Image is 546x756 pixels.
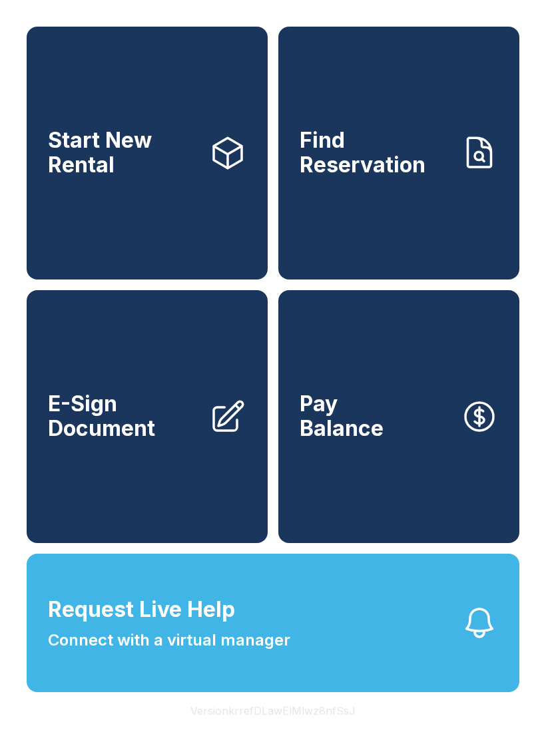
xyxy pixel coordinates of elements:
span: Pay Balance [300,392,384,441]
span: E-Sign Document [48,392,198,441]
button: PayBalance [278,290,519,543]
a: Start New Rental [27,27,268,280]
a: Find Reservation [278,27,519,280]
button: VersionkrrefDLawElMlwz8nfSsJ [180,692,366,729]
span: Connect with a virtual manager [48,628,290,652]
span: Find Reservation [300,128,450,177]
a: E-Sign Document [27,290,268,543]
span: Request Live Help [48,594,235,626]
button: Request Live HelpConnect with a virtual manager [27,554,519,692]
span: Start New Rental [48,128,198,177]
